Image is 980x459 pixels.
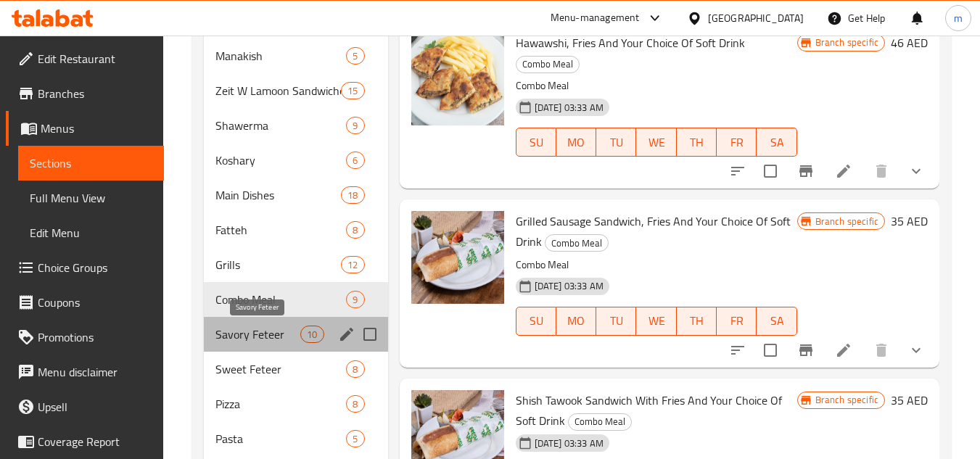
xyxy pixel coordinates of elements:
div: Pasta5 [204,421,387,456]
button: TH [677,307,717,336]
a: Branches [6,76,164,111]
span: 12 [342,258,363,272]
span: SA [762,132,791,153]
span: Branches [38,85,152,102]
div: Savory Feteer10edit [204,317,387,352]
div: items [346,47,364,65]
a: Promotions [6,320,164,355]
div: Zeit W Lamoon Sandwiches15 [204,73,387,108]
div: Combo Meal [516,56,580,73]
span: MO [562,132,590,153]
button: FR [717,307,757,336]
div: Shawerma [215,117,346,134]
a: Edit menu item [835,162,852,180]
span: SU [522,132,551,153]
span: WE [642,132,670,153]
button: sort-choices [720,154,755,189]
span: TH [683,132,711,153]
span: Grilled Sausage Sandwich, Fries And Your Choice Of Soft Drink [516,210,791,252]
span: 8 [347,223,363,237]
button: Branch-specific-item [788,154,823,189]
button: TH [677,128,717,157]
span: 5 [347,49,363,63]
span: TU [602,132,630,153]
div: Manakish5 [204,38,387,73]
span: Fatteh [215,221,346,239]
button: SA [757,307,796,336]
div: Combo Meal [568,413,632,431]
a: Menus [6,111,164,146]
img: Hawawshi, Fries And Your Choice Of Soft Drink [411,33,504,125]
span: Branch specific [810,393,884,407]
div: Grills12 [204,247,387,282]
button: MO [556,307,596,336]
button: MO [556,128,596,157]
span: Savory Feteer [215,326,300,343]
span: Hawawshi, Fries And Your Choice Of Soft Drink [516,32,745,54]
span: SA [762,310,791,331]
span: 9 [347,293,363,307]
span: FR [722,310,751,331]
span: MO [562,310,590,331]
span: Combo Meal [545,235,608,252]
span: Manakish [215,47,346,65]
span: Menus [41,120,152,137]
button: SA [757,128,796,157]
button: delete [864,333,899,368]
a: Coverage Report [6,424,164,459]
span: 15 [342,84,363,98]
div: Koshary6 [204,143,387,178]
span: 9 [347,119,363,133]
p: Combo Meal [516,256,797,274]
span: Coupons [38,294,152,311]
div: items [341,256,364,273]
div: items [346,152,364,169]
span: [DATE] 03:33 AM [529,437,609,450]
span: FR [722,132,751,153]
span: 6 [347,154,363,168]
span: [DATE] 03:33 AM [529,279,609,293]
a: Edit Restaurant [6,41,164,76]
span: Combo Meal [215,291,346,308]
span: Coverage Report [38,433,152,450]
div: Pizza [215,395,346,413]
span: Promotions [38,328,152,346]
div: Menu-management [551,9,640,27]
div: items [346,430,364,447]
div: items [346,117,364,134]
span: 18 [342,189,363,202]
span: Combo Meal [569,413,631,430]
div: Main Dishes18 [204,178,387,212]
span: [DATE] 03:33 AM [529,101,609,115]
div: Fatteh8 [204,212,387,247]
h6: 46 AED [891,33,928,53]
span: Grills [215,256,341,273]
p: Combo Meal [516,77,797,95]
button: delete [864,154,899,189]
span: m [954,10,963,26]
span: Edit Restaurant [38,50,152,67]
div: items [346,291,364,308]
span: Edit Menu [30,224,152,241]
button: edit [336,323,358,345]
button: TU [596,128,636,157]
span: Koshary [215,152,346,169]
img: Grilled Sausage Sandwich, Fries And Your Choice Of Soft Drink [411,211,504,304]
a: Edit menu item [835,342,852,359]
div: Main Dishes [215,186,341,204]
button: SU [516,128,556,157]
span: Select to update [755,335,786,365]
a: Upsell [6,389,164,424]
span: Branch specific [810,36,884,49]
div: Combo Meal9 [204,282,387,317]
span: TU [602,310,630,331]
button: WE [636,128,676,157]
span: Combo Meal [516,56,579,73]
span: Zeit W Lamoon Sandwiches [215,82,341,99]
div: [GEOGRAPHIC_DATA] [708,10,804,26]
span: Upsell [38,398,152,415]
h6: 35 AED [891,390,928,410]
